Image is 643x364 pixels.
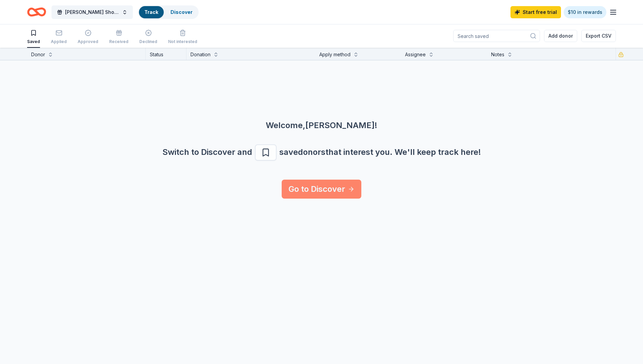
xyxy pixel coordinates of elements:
div: Not interested [168,39,197,44]
a: Track [144,9,158,15]
div: Applied [51,39,67,44]
div: Notes [491,50,504,59]
button: Declined [139,27,157,48]
a: $10 in rewards [564,6,606,18]
a: Start free trial [510,6,561,18]
input: Search saved [453,30,540,42]
button: TrackDiscover [138,5,199,19]
div: Assignee [405,50,426,59]
div: Switch to Discover and save donors that interest you. We ' ll keep track here! [16,144,627,161]
button: Add donor [544,30,577,42]
div: Donation [190,50,210,59]
div: Status [146,48,186,60]
button: Received [109,27,128,48]
div: Donor [31,50,45,59]
div: Apply method [319,50,350,59]
a: Go to Discover [282,180,361,199]
button: Applied [51,27,67,48]
button: [PERSON_NAME] Shooting Sports [52,5,133,19]
button: Export CSV [581,30,616,42]
span: [PERSON_NAME] Shooting Sports [65,8,119,16]
div: Approved [78,39,98,44]
div: Saved [27,39,40,44]
div: Welcome, [PERSON_NAME] ! [16,120,627,131]
button: Saved [27,27,40,48]
a: Home [27,4,46,20]
button: Approved [78,27,98,48]
button: Not interested [168,27,197,48]
div: Received [109,39,128,44]
a: Discover [170,9,193,15]
div: Declined [139,39,157,44]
